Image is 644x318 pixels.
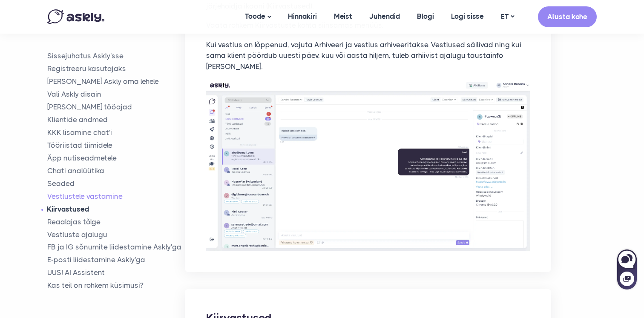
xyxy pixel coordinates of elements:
[47,204,185,214] a: Kiirvastused
[47,115,185,125] a: Klientide andmed
[47,166,185,175] a: Chati analüütika
[47,64,185,74] a: Registreeru kasutajaks
[47,153,185,163] a: Äpp nutiseadmetele
[47,9,104,24] img: Askly
[47,89,185,99] a: Vali Askly disain
[47,128,185,138] a: KKK lisamine chat'i
[47,102,185,112] a: [PERSON_NAME] tööajad
[616,248,638,290] iframe: Askly chat
[47,51,185,61] a: Sissejuhatus Askly'sse
[47,191,185,201] a: Vestlustele vastamine
[47,140,185,150] a: Tööriistad tiimidele
[206,80,530,250] img: Vestlustele vastamine
[206,40,530,72] p: Kui vestlus on lõppenud, vajuta Arhiveeri ja vestlus arhiveeritakse. Vestlused säilivad ning kui ...
[47,229,185,239] a: Vestluste ajalugu
[47,255,185,265] a: E-posti liidestamine Askly'ga
[538,6,597,27] a: Alusta kohe
[47,281,185,290] a: Kas teil on rohkem küsimusi?
[47,242,185,252] a: FB ja IG sõnumite liidestamine Askly'ga
[47,217,185,226] a: Reaalajas tõlge
[47,77,185,86] a: [PERSON_NAME] Askly oma lehele
[47,268,185,278] a: UUS! AI Assistent
[47,178,185,188] a: Seaded
[492,11,523,23] a: ET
